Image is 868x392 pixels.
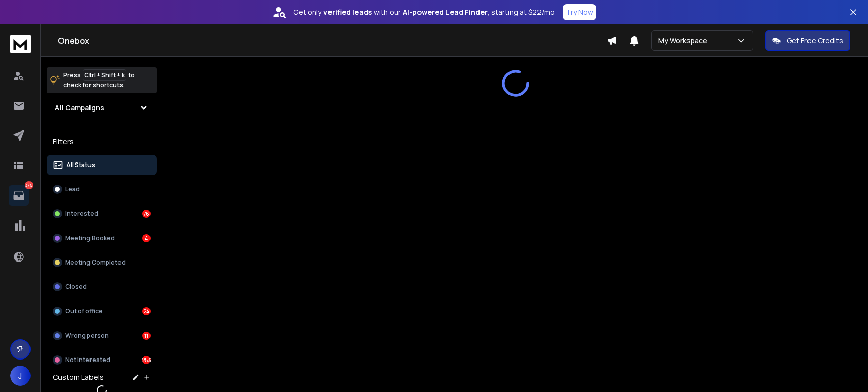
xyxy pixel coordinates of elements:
[65,283,87,291] p: Closed
[65,185,80,193] p: Lead
[47,204,157,224] button: Interested76
[66,161,95,169] p: All Status
[63,70,135,90] p: Press to check for shortcuts.
[787,36,843,46] p: Get Free Credits
[142,210,151,218] div: 76
[65,258,126,267] p: Meeting Completed
[403,7,489,17] strong: AI-powered Lead Finder,
[47,325,157,346] button: Wrong person11
[47,228,157,248] button: Meeting Booked4
[293,7,555,17] p: Get only with our starting at $22/mo
[765,30,850,51] button: Get Free Credits
[47,350,157,370] button: Not Interested253
[142,307,151,315] div: 24
[47,135,157,149] h3: Filters
[563,4,596,20] button: Try Now
[566,7,593,17] p: Try Now
[65,234,115,242] p: Meeting Booked
[83,69,126,81] span: Ctrl + Shift + k
[47,301,157,321] button: Out of office24
[47,97,157,118] button: All Campaigns
[65,210,98,218] p: Interested
[142,356,151,364] div: 253
[47,277,157,297] button: Closed
[65,307,103,315] p: Out of office
[142,234,151,242] div: 4
[65,356,110,364] p: Not Interested
[47,252,157,273] button: Meeting Completed
[9,185,29,206] a: 375
[53,372,104,382] h3: Custom Labels
[10,35,31,53] img: logo
[47,155,157,175] button: All Status
[55,103,104,113] h1: All Campaigns
[142,332,151,340] div: 11
[58,35,607,47] h1: Onebox
[65,332,109,340] p: Wrong person
[323,7,372,17] strong: verified leads
[10,366,31,386] button: J
[658,36,711,46] p: My Workspace
[25,181,33,189] p: 375
[47,179,157,200] button: Lead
